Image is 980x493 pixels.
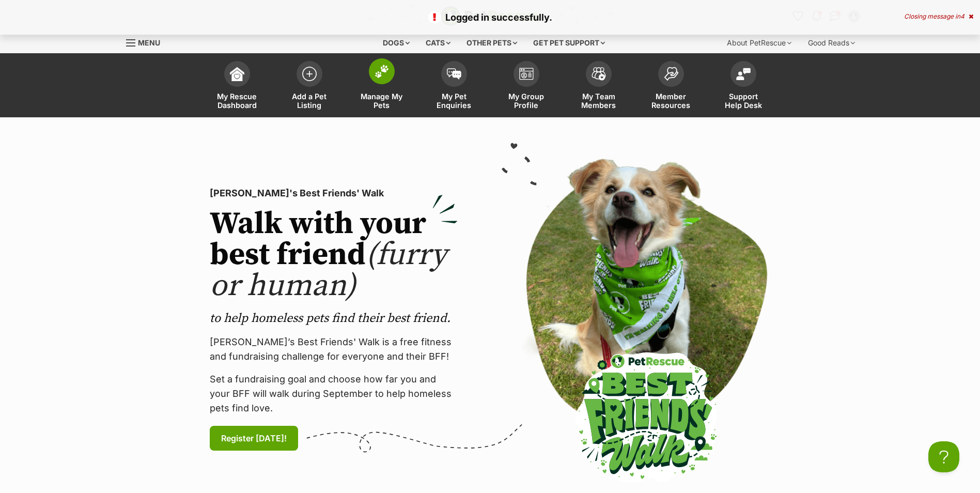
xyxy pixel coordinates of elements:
a: My Team Members [563,56,635,117]
span: (furry or human) [210,236,447,305]
p: Set a fundraising goal and choose how far you and your BFF will walk during September to help hom... [210,372,458,415]
p: to help homeless pets find their best friend. [210,310,458,327]
img: pet-enquiries-icon-7e3ad2cf08bfb03b45e93fb7055b45f3efa6380592205ae92323e6603595dc1f.svg [447,68,461,80]
p: [PERSON_NAME]'s Best Friends' Walk [210,186,458,201]
span: My Pet Enquiries [431,92,477,110]
img: team-members-icon-5396bd8760b3fe7c0b43da4ab00e1e3bb1a5d9ba89233759b79545d2d3fc5d0d.svg [592,67,606,81]
img: manage-my-pets-icon-02211641906a0b7f246fdf0571729dbe1e7629f14944591b6c1af311fb30b64b.svg [375,65,389,78]
a: Register [DATE]! [210,426,298,451]
img: help-desk-icon-fdf02630f3aa405de69fd3d07c3f3aa587a6932b1a1747fa1d2bba05be0121f9.svg [736,68,751,80]
a: Add a Pet Listing [273,56,346,117]
h2: Walk with your best friend [210,209,458,302]
a: Support Help Desk [707,56,780,117]
div: Get pet support [526,33,612,53]
div: Cats [418,33,458,53]
span: Add a Pet Listing [286,92,333,110]
img: dashboard-icon-eb2f2d2d3e046f16d808141f083e7271f6b2e854fb5c12c21221c1fb7104beca.svg [230,67,244,81]
span: My Team Members [575,92,622,110]
div: About PetRescue [720,33,799,53]
span: Member Resources [648,92,694,110]
div: Other pets [459,33,524,53]
img: add-pet-listing-icon-0afa8454b4691262ce3f59096e99ab1cd57d4a30225e0717b998d2c9b9846f56.svg [302,67,317,81]
span: Register [DATE]! [221,432,287,444]
a: My Rescue Dashboard [201,56,273,117]
a: My Group Profile [490,56,563,117]
a: Menu [126,33,167,51]
a: Manage My Pets [346,56,418,117]
a: Member Resources [635,56,707,117]
img: member-resources-icon-8e73f808a243e03378d46382f2149f9095a855e16c252ad45f914b54edf8863c.svg [664,67,678,81]
p: [PERSON_NAME]’s Best Friends' Walk is a free fitness and fundraising challenge for everyone and t... [210,335,458,364]
div: Good Reads [801,33,862,53]
span: Support Help Desk [720,92,767,110]
span: Menu [138,38,160,47]
a: My Pet Enquiries [418,56,490,117]
span: Manage My Pets [359,92,405,110]
span: My Rescue Dashboard [214,92,260,110]
div: Dogs [376,33,417,53]
img: group-profile-icon-3fa3cf56718a62981997c0bc7e787c4b2cf8bcc04b72c1350f741eb67cf2f40e.svg [519,68,534,80]
iframe: Help Scout Beacon - Open [928,441,959,472]
span: My Group Profile [503,92,550,110]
